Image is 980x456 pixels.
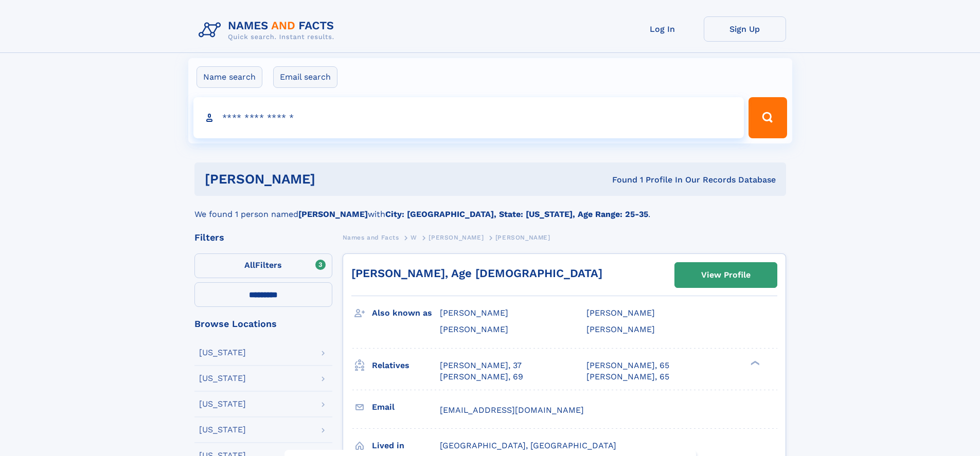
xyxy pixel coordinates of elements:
[701,263,751,287] div: View Profile
[385,209,648,219] b: City: [GEOGRAPHIC_DATA], State: [US_STATE], Age Range: 25-35
[621,16,704,42] a: Log In
[440,405,584,415] span: [EMAIL_ADDRESS][DOMAIN_NAME]
[440,371,523,382] a: [PERSON_NAME], 69
[495,234,550,241] span: [PERSON_NAME]
[194,319,332,329] div: Browse Locations
[586,324,655,334] span: [PERSON_NAME]
[429,231,484,244] a: [PERSON_NAME]
[440,324,508,334] span: [PERSON_NAME]
[197,66,262,88] label: Name search
[704,16,786,42] a: Sign Up
[199,400,246,408] div: [US_STATE]
[193,97,744,138] input: search input
[194,16,343,44] img: Logo Names and Facts
[675,263,777,287] a: View Profile
[205,173,464,186] h1: [PERSON_NAME]
[748,359,760,366] div: ❯
[749,97,787,138] button: Search Button
[199,349,246,357] div: [US_STATE]
[351,267,602,280] a: [PERSON_NAME], Age [DEMOGRAPHIC_DATA]
[464,174,776,186] div: Found 1 Profile In Our Records Database
[586,360,669,371] a: [PERSON_NAME], 65
[244,260,255,270] span: All
[372,398,440,416] h3: Email
[194,253,332,278] label: Filters
[429,234,484,241] span: [PERSON_NAME]
[372,357,440,374] h3: Relatives
[199,374,246,382] div: [US_STATE]
[273,66,337,88] label: Email search
[411,234,417,241] span: W
[440,441,616,450] span: [GEOGRAPHIC_DATA], [GEOGRAPHIC_DATA]
[411,231,417,244] a: W
[343,231,399,244] a: Names and Facts
[586,371,669,382] a: [PERSON_NAME], 65
[372,437,440,454] h3: Lived in
[586,308,655,318] span: [PERSON_NAME]
[372,304,440,322] h3: Also known as
[298,209,368,219] b: [PERSON_NAME]
[440,360,522,371] a: [PERSON_NAME], 37
[194,233,332,242] div: Filters
[440,308,508,318] span: [PERSON_NAME]
[194,196,786,221] div: We found 1 person named with .
[199,426,246,434] div: [US_STATE]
